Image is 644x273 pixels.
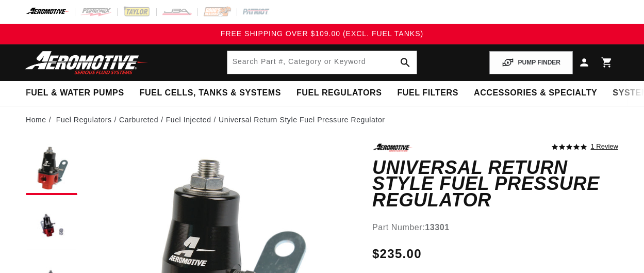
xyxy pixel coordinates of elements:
summary: Accessories & Specialty [466,81,605,105]
img: Aeromotive [22,51,151,75]
span: Accessories & Specialty [474,88,597,99]
span: Fuel Cells, Tanks & Systems [140,88,281,99]
strong: 13301 [425,223,450,232]
summary: Fuel Cells, Tanks & Systems [132,81,289,105]
summary: Fuel & Water Pumps [18,81,132,105]
input: Search by Part Number, Category or Keyword [227,51,417,74]
li: Fuel Regulators [56,114,119,125]
button: Load image 1 in gallery view [26,143,77,195]
li: Universal Return Style Fuel Pressure Regulator [219,114,385,125]
summary: Fuel Regulators [289,81,389,105]
summary: Fuel Filters [389,81,466,105]
button: PUMP FINDER [489,51,573,74]
span: FREE SHIPPING OVER $109.00 (EXCL. FUEL TANKS) [221,29,423,38]
button: search button [394,51,417,74]
a: Home [26,114,46,125]
h1: Universal Return Style Fuel Pressure Regulator [372,159,618,208]
nav: breadcrumbs [26,114,618,125]
a: 1 reviews [591,143,618,151]
span: Fuel & Water Pumps [26,88,124,99]
button: Load image 2 in gallery view [26,200,77,252]
li: Fuel Injected [166,114,219,125]
span: Fuel Filters [397,88,458,99]
div: Part Number: [372,221,618,234]
li: Carbureted [119,114,166,125]
span: $235.00 [372,245,422,263]
span: Fuel Regulators [296,88,382,99]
